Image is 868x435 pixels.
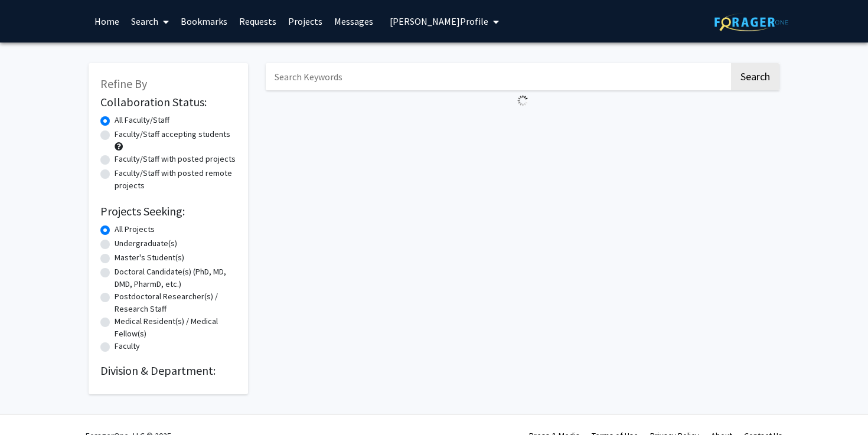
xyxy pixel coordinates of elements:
img: Loading [513,90,533,111]
h2: Division & Department: [100,364,236,378]
input: Search Keywords [266,63,729,90]
label: Faculty/Staff with posted projects [115,153,236,165]
span: Refine By [100,76,147,91]
label: Faculty [115,340,140,352]
label: Faculty/Staff accepting students [115,128,230,140]
h2: Projects Seeking: [100,204,236,218]
a: Requests [233,1,282,42]
button: Search [731,63,779,90]
label: Medical Resident(s) / Medical Fellow(s) [115,315,236,340]
label: Faculty/Staff with posted remote projects [115,167,236,192]
label: Master's Student(s) [115,251,184,264]
label: All Projects [115,223,155,236]
a: Projects [282,1,328,42]
img: ForagerOne Logo [714,13,788,31]
label: Doctoral Candidate(s) (PhD, MD, DMD, PharmD, etc.) [115,266,236,290]
a: Search [125,1,175,42]
label: Postdoctoral Researcher(s) / Research Staff [115,290,236,315]
a: Bookmarks [175,1,233,42]
a: Home [89,1,125,42]
label: All Faculty/Staff [115,114,169,126]
nav: Page navigation [266,111,779,138]
h2: Collaboration Status: [100,95,236,109]
label: Undergraduate(s) [115,237,177,250]
a: Messages [328,1,379,42]
span: [PERSON_NAME] Profile [390,15,488,27]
